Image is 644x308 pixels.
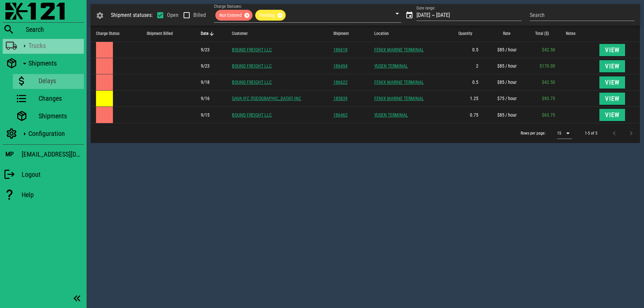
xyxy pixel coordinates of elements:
th: Rate: Not sorted. Activate to sort ascending. [484,26,522,42]
a: GAVA IFC ([GEOGRAPHIC_DATA]) INC [232,96,301,101]
div: Trucks [28,42,81,50]
th: Shipment Billed: Not sorted. Activate to sort ascending. [141,26,195,42]
td: 0.5 [445,42,484,58]
a: FENIX MARINE TERMINAL [374,47,424,52]
a: 186618 [333,47,348,52]
span: Quantity [458,31,472,36]
span: View [605,63,620,70]
td: $85 / hour [484,74,522,91]
a: 186494 [333,63,348,69]
a: BOUND FREIGHT LLC [232,79,272,85]
th: Charge Status: Not sorted. Activate to sort ascending. [91,26,141,42]
a: Help [3,185,84,204]
label: Open [167,12,178,19]
a: View [599,95,625,101]
td: 0.75 [445,107,484,123]
a: View [599,112,625,117]
span: The driver arrived at the location of this delay at 9/23 10:17pm [201,47,210,52]
span: Not Entered [219,10,248,21]
img: 87f0f0e.png [5,3,65,20]
a: View [599,63,625,68]
th: Not sorted. Activate to sort ascending. [594,26,640,42]
td: 2 [445,58,484,74]
a: Changes [13,92,84,106]
a: FENIX MARINE TERMINAL [374,96,424,101]
div: Changes [39,94,81,102]
div: 15$vuetify.dataTable.itemsPerPageText [557,128,572,139]
a: BOUND FREIGHT LLC [232,63,272,69]
span: Charge Status [96,31,119,36]
td: $75 / hour [484,91,522,107]
th: Location: Not sorted. Activate to sort ascending. [369,26,445,42]
th: Total ($): Not sorted. Activate to sort ascending. [522,26,561,42]
div: Shipments [39,112,81,120]
a: 186622 [333,79,348,85]
div: Search [26,25,84,33]
span: View [605,79,620,86]
a: BOUND FREIGHT LLC [232,112,272,118]
input: Search by customer or shipment # [530,10,635,21]
td: $85 / hour [484,58,522,74]
td: 1.25 [445,91,484,107]
a: YUSEN TERMINAL [374,112,408,118]
span: Total ($) [535,31,549,36]
span: $93.75 [542,96,555,101]
a: YUSEN TERMINAL [374,63,408,69]
th: Quantity: Not sorted. Activate to sort ascending. [445,26,484,42]
a: Delays [13,74,84,89]
span: View [605,95,620,102]
span: $170.00 [540,63,555,69]
span: View [605,47,620,53]
a: BOUND FREIGHT LLC [232,47,272,52]
div: Help [22,191,84,199]
span: Location [374,31,389,36]
td: $85 / hour [484,42,522,58]
td: $85 / hour [484,107,522,123]
span: $63.75 [542,112,555,118]
a: Shipments [13,109,84,124]
span: Notes [566,31,575,36]
div: Charge Statuses:Not EnteredPending [214,8,401,22]
span: Rate [503,31,510,36]
a: Blackfly [3,3,84,21]
div: Logout [22,170,84,179]
div: Shipment statuses: [111,11,153,19]
span: The driver arrived at the location of this delay at 9/23 12:19pm [201,63,210,69]
th: Customer: Not sorted. Activate to sort ascending. [226,26,328,42]
span: Shipment Billed [147,31,173,36]
th: Shipment: Not sorted. Activate to sort ascending. [328,26,369,42]
span: $42.50 [542,47,555,52]
a: 186462 [333,112,348,118]
span: $42.50 [542,79,555,85]
div: 15 [557,130,561,136]
a: 185839 [333,96,348,101]
button: View [599,44,625,56]
th: Date: Sorted descending. Activate to sort ascending. [195,26,226,42]
span: Customer [232,31,248,36]
div: Shipments [28,59,81,67]
span: Date [201,31,209,36]
button: View [599,76,625,89]
span: View [605,112,620,118]
span: The driver arrived at the location of this delay at 9/15 11:59am [201,112,210,118]
div: 1-5 of 5 [585,130,597,136]
button: View [599,93,625,105]
a: View [599,47,625,52]
a: View [599,79,625,85]
label: Billed [193,12,206,19]
div: Configuration [28,129,81,138]
td: 0.5 [445,74,484,91]
span: The driver arrived at the location of this delay at 9/16 7:45pm [201,96,210,101]
h3: MP [5,150,14,158]
div: Rows per page: [521,123,572,143]
th: Notes: Not sorted. Activate to sort ascending. [560,26,594,42]
a: FENIX MARINE TERMINAL [374,79,424,85]
button: View [599,109,625,121]
span: Shipment [333,31,349,36]
span: Pending [259,10,282,21]
div: Delays [39,77,81,85]
button: View [599,60,625,72]
div: [EMAIL_ADDRESS][DOMAIN_NAME] [22,149,84,160]
span: The driver arrived at the location of this delay at 9/18 10:03pm [201,79,210,85]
